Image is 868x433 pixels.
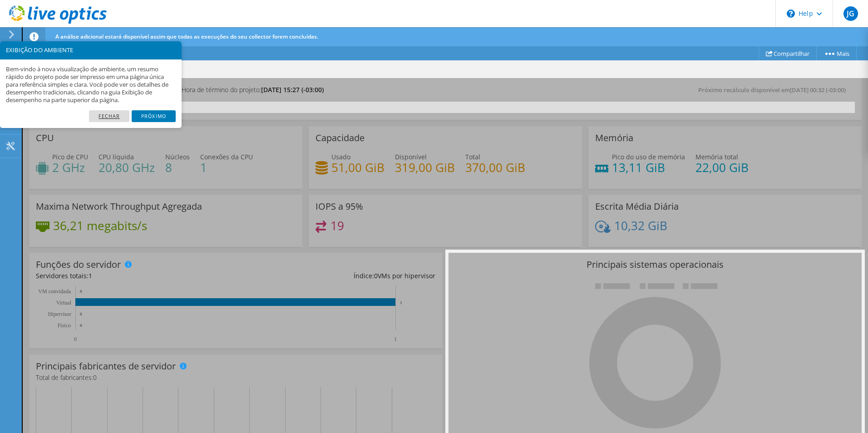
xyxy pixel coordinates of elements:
[132,110,176,122] a: Próximo
[6,65,176,104] p: Bem-vindo à nova visualização de ambiente, um resumo rápido do projeto pode ser impresso em uma p...
[843,6,858,21] span: JG
[787,10,795,18] svg: \n
[759,46,817,60] a: Compartilhar
[55,33,318,40] span: A análise adicional estará disponível assim que todas as execuções do seu collector forem concluí...
[816,46,857,60] a: Mais
[89,110,129,122] a: Fechar
[6,47,176,53] h3: EXIBIÇÃO DO AMBIENTE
